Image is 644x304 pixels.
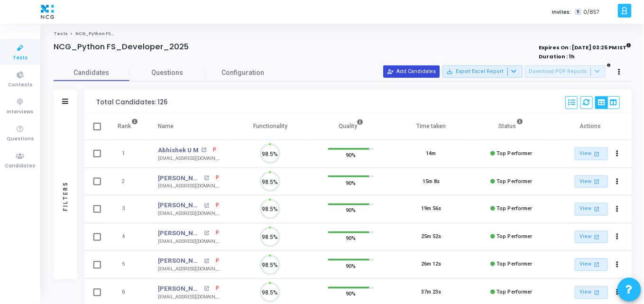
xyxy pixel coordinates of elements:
mat-icon: person_add_alt [387,68,394,75]
td: 2 [108,168,148,196]
button: Actions [611,230,625,244]
span: Questions [7,135,34,143]
div: Filters [61,144,70,249]
span: Top Performer [497,234,533,240]
a: [PERSON_NAME] [158,229,202,239]
button: Actions [611,203,625,216]
span: P [216,285,220,293]
td: 3 [108,195,148,223]
div: 26m 12s [422,261,442,269]
h4: NCG_Python FS_Developer_2025 [54,42,189,52]
span: Contests [8,81,32,89]
a: [PERSON_NAME] [158,257,202,266]
mat-icon: open_in_new [202,147,207,153]
th: Quality [311,113,391,140]
div: Time taken [417,121,446,131]
div: [EMAIL_ADDRESS][DOMAIN_NAME] [158,155,221,162]
div: [EMAIL_ADDRESS][DOMAIN_NAME] [158,183,221,190]
td: 1 [108,140,148,168]
button: Actions [611,258,625,272]
a: View [575,286,608,299]
span: NCG_Python FS_Developer_2025 [75,31,155,37]
div: 19m 56s [422,205,442,213]
a: View [575,258,608,271]
div: [EMAIL_ADDRESS][DOMAIN_NAME] [158,266,221,273]
th: Actions [552,113,632,140]
button: Actions [611,175,625,188]
span: 90% [346,289,356,299]
th: Rank [108,113,148,140]
span: Candidates [54,68,129,78]
span: 90% [346,206,356,215]
span: Configuration [222,68,265,78]
td: 5 [108,251,148,279]
th: Functionality [230,113,311,140]
span: Top Performer [497,289,533,295]
span: 90% [346,234,356,243]
span: Top Performer [497,206,533,212]
span: Top Performer [497,150,533,157]
div: Total Candidates: 126 [96,99,167,106]
a: Tests [54,31,68,37]
span: P [213,146,217,154]
mat-icon: save_alt [447,68,453,75]
span: Top Performer [497,261,533,267]
nav: breadcrumb [54,31,632,37]
mat-icon: open_in_new [593,233,601,241]
a: View [575,147,608,160]
span: T [575,9,581,16]
strong: Expires On : [DATE] 03:25 PM IST [539,41,632,52]
td: 4 [108,223,148,251]
span: P [216,202,220,210]
span: Top Performer [497,178,533,184]
strong: Duration : 1h [539,53,575,60]
span: 90% [346,150,356,160]
button: Export Excel Report [443,65,523,78]
mat-icon: open_in_new [204,286,209,292]
th: Status [471,113,552,140]
a: [PERSON_NAME] [158,285,202,294]
div: Name [158,121,174,131]
button: Download PDF Reports [525,65,606,78]
img: logo [38,2,56,21]
div: [EMAIL_ADDRESS][DOMAIN_NAME] [158,239,221,246]
a: Abhishek U M [158,146,199,155]
button: Actions [611,147,625,161]
span: P [216,258,220,265]
mat-icon: open_in_new [204,203,209,209]
span: 0/857 [584,8,600,16]
mat-icon: open_in_new [204,259,209,264]
mat-icon: open_in_new [204,231,209,236]
div: [EMAIL_ADDRESS][DOMAIN_NAME] [158,294,221,301]
div: [EMAIL_ADDRESS][DOMAIN_NAME] [158,211,221,218]
label: Invites: [552,8,571,16]
span: 90% [346,178,356,187]
a: View [575,231,608,244]
a: View [575,203,608,216]
a: View [575,175,608,188]
div: 25m 52s [422,233,442,241]
a: [PERSON_NAME] [158,174,202,183]
span: Candidates [5,162,36,170]
span: 90% [346,261,356,271]
a: [PERSON_NAME] [158,201,202,211]
span: Interviews [7,108,34,116]
mat-icon: open_in_new [593,150,601,158]
mat-icon: open_in_new [593,261,601,269]
span: P [216,174,220,182]
mat-icon: open_in_new [204,175,209,181]
div: 14m [426,150,436,158]
span: P [216,230,220,237]
div: View Options [596,96,620,109]
mat-icon: open_in_new [593,177,601,185]
button: Actions [611,286,625,300]
button: Add Candidates [384,65,440,78]
span: Tests [13,54,28,62]
div: 37m 23s [422,289,442,297]
span: Questions [129,68,205,78]
div: 15m 8s [423,178,440,186]
mat-icon: open_in_new [593,289,601,297]
mat-icon: open_in_new [593,205,601,213]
